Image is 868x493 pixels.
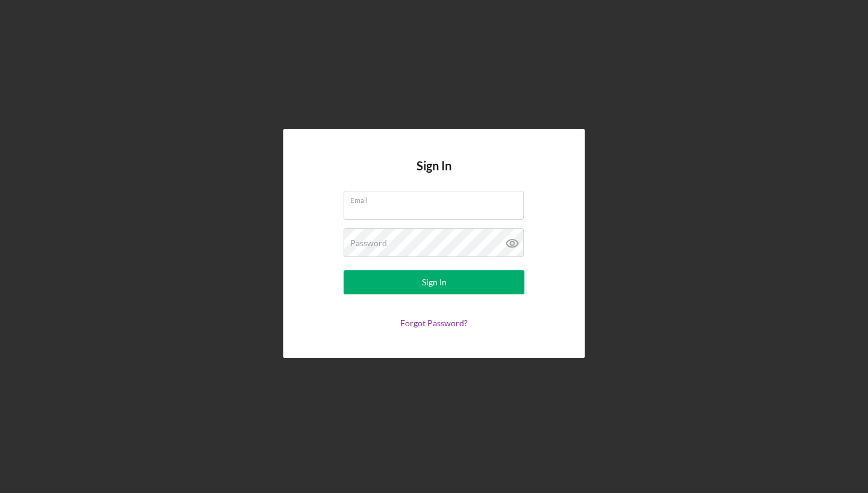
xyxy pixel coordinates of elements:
[350,191,524,205] label: Email
[422,270,447,294] div: Sign In
[344,270,524,294] button: Sign In
[417,159,451,191] h4: Sign In
[400,318,468,328] a: Forgot Password?
[350,238,387,248] label: Password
